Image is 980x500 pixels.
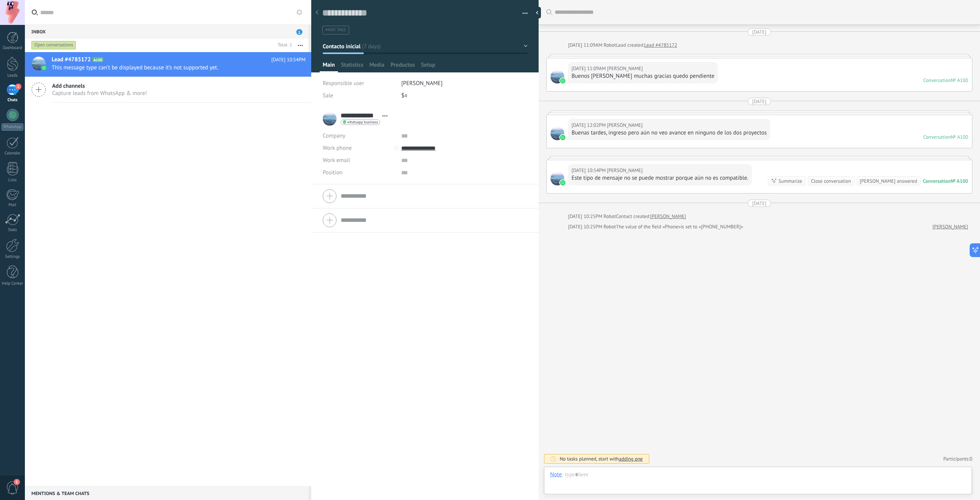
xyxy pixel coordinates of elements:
[607,121,642,129] span: Sonia Valencia
[572,174,748,182] div: Este tipo de mensaje no se puede mostrar porque aún no es compatible.
[347,120,378,124] span: whatsapp business
[951,178,968,184] div: № A100
[2,203,24,208] div: Mail
[933,223,968,231] a: [PERSON_NAME]
[52,90,147,97] span: Capture leads from WhatsApp & more!
[52,56,91,64] span: Lead #4785172
[325,27,346,33] span: #add tags
[92,57,103,62] span: A100
[752,98,766,105] div: [DATE]
[323,142,352,154] button: Work phone
[951,77,968,84] div: № A100
[650,213,686,220] a: [PERSON_NAME]
[923,77,951,84] div: Conversation
[560,180,565,185] img: waba.svg
[14,479,20,485] span: 1
[644,41,677,49] a: Lead #4785172
[421,61,435,72] span: Setup
[560,78,565,84] img: waba.svg
[25,486,309,500] div: Mentions & Team chats
[275,41,292,49] div: Total: 1
[2,228,24,233] div: Stats
[25,25,309,38] div: Inbox
[560,135,565,140] img: waba.svg
[568,41,604,49] div: [DATE] 11:09AM
[2,151,24,156] div: Calendar
[323,80,364,87] span: Responsible user
[572,121,607,129] div: [DATE] 12:02PM
[25,52,311,77] a: Lead #4785172 A100 [DATE] 10:54PM This message type can’t be displayed because it’s not supported...
[572,72,714,80] div: Buenos [PERSON_NAME] muchas gracias quedo pendiente
[271,56,305,64] span: [DATE] 10:54PM
[401,90,528,102] div: $
[292,38,309,52] button: More
[619,456,643,462] span: adding one
[323,157,350,164] span: Work email
[323,154,350,167] button: Work email
[951,134,968,140] div: № A100
[562,471,563,479] span: :
[323,92,333,99] span: Sale
[572,65,607,72] div: [DATE] 11:09AM
[603,223,616,230] span: Robot
[752,200,766,207] div: [DATE]
[604,42,616,48] span: Robot
[923,134,951,140] div: Conversation
[323,61,335,72] span: Main
[607,167,642,174] span: Sonia Valencia
[681,223,743,231] span: is set to «[PHONE_NUMBER]»
[323,77,395,90] div: Responsible user
[572,167,607,174] div: [DATE] 10:54PM
[970,456,972,462] span: 0
[2,123,23,131] div: WhatsApp
[390,61,415,72] span: Productos
[341,61,363,72] span: Statistics
[323,170,343,175] span: Position
[52,82,147,90] span: Add channels
[603,213,616,220] span: Robot
[752,28,766,36] div: [DATE]
[607,65,643,72] span: Sonia Valencia
[568,223,603,231] div: [DATE] 10:25PM
[41,65,47,70] img: waba.svg
[616,223,681,231] span: The value of the field «Phone»
[323,130,395,142] div: Company
[2,46,24,51] div: Dashboard
[52,64,291,71] span: This message type can’t be displayed because it’s not supported yet.
[550,126,564,140] span: Sonia Valencia
[568,213,603,220] div: [DATE] 10:25PM
[943,456,972,462] a: Participants:0
[31,41,76,50] div: Open conversations
[2,281,24,286] div: Help Center
[860,177,917,185] div: [PERSON_NAME] answered
[369,61,384,72] span: Media
[15,84,21,90] span: 1
[533,7,541,18] div: Hide
[2,98,24,103] div: Chats
[550,172,564,185] span: Sonia Valencia
[616,213,650,220] div: Contact created:
[323,167,395,179] div: Position
[2,178,24,183] div: Lists
[296,29,302,35] span: 1
[2,73,24,78] div: Leads
[323,90,395,102] div: Sale
[550,70,564,84] span: Sonia Valencia
[811,177,851,185] div: Close conversation
[401,80,443,87] span: [PERSON_NAME]
[2,254,24,259] div: Settings
[923,178,951,184] div: Conversation
[779,177,802,185] div: Summarize
[572,129,767,137] div: Buenas tardes, ingreso pero aún no veo avance en ninguno de los dos proyectos
[560,456,643,462] div: No tasks planned, start with
[323,144,352,152] span: Work phone
[616,41,644,49] div: Lead created:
